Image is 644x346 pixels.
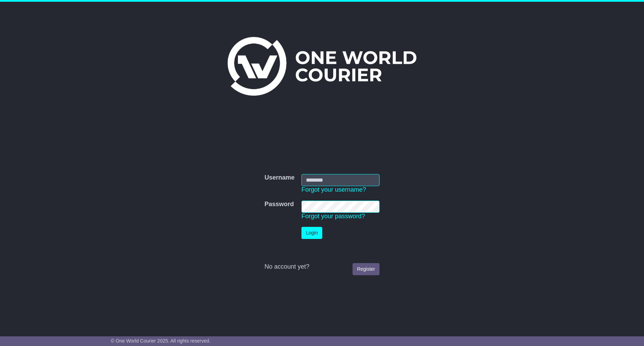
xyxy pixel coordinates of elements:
span: © One World Courier 2025. All rights reserved. [111,338,211,344]
a: Forgot your password? [301,213,365,220]
a: Forgot your username? [301,186,366,193]
img: One World [228,37,416,96]
label: Password [265,201,294,208]
a: Register [353,263,379,275]
div: No account yet? [265,263,379,271]
button: Login [301,227,322,239]
label: Username [265,174,295,182]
